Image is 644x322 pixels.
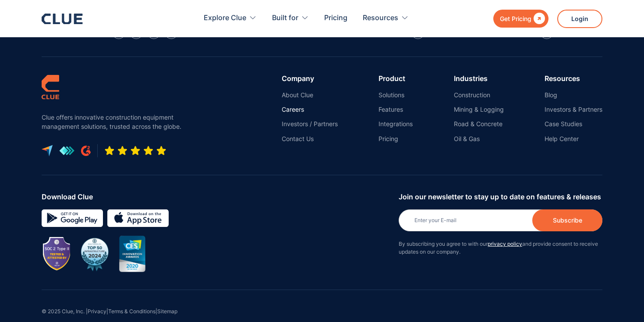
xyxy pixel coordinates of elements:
div: Join our newsletter to stay up to date on features & releases [399,193,602,201]
a: Pricing [379,135,413,143]
img: capterra logo icon [42,145,53,156]
img: get app logo [59,146,74,156]
div: Resources [363,4,398,32]
img: download on the App store [107,209,169,227]
a: Case Studies [545,120,602,128]
a: Solutions [379,91,413,99]
a: Sitemap [157,308,177,315]
a: Help Center [545,135,602,143]
iframe: Chat Widget [600,280,644,322]
a: Contact Us [282,135,338,143]
a: privacy policy [488,241,522,247]
form: Newsletter [399,193,602,265]
a: Privacy [88,308,106,315]
div:  [531,13,545,24]
a: Blog [545,91,602,99]
img: Google simple icon [42,209,103,227]
div: Download Clue [42,193,392,201]
div: Built for [272,4,298,32]
a: Get Pricing [493,10,548,28]
a: Integrations [379,120,413,128]
div: Industries [454,74,504,82]
a: Investors & Partners [545,106,602,113]
a: Login [557,10,602,28]
div: Company [282,74,338,82]
a: Investors / Partners [282,120,338,128]
a: Construction [454,91,504,99]
a: Pricing [324,4,347,32]
div: Built for [272,4,309,32]
p: Clue offers innovative construction equipment management solutions, trusted across the globe. [42,113,186,131]
div: Resources [545,74,602,82]
a: Terms & Conditions [108,308,156,315]
input: Enter your E-mail [399,209,602,231]
a: Features [379,106,413,113]
div: Product [379,74,413,82]
a: About Clue [282,91,338,99]
div: Resources [363,4,409,32]
a: Oil & Gas [454,135,504,143]
img: G2 review platform icon [81,145,91,156]
img: CES innovation award 2020 image [119,236,145,272]
img: Five-star rating icon [104,145,166,156]
div: Explore Clue [204,4,257,32]
a: Road & Concrete [454,120,504,128]
p: By subscribing you agree to with our and provide consent to receive updates on our company. [399,240,602,256]
input: Subscribe [532,209,602,231]
img: clue logo simple [42,74,59,99]
a: Mining & Logging [454,106,504,113]
img: BuiltWorlds Top 50 Infrastructure 2024 award badge with [77,236,113,272]
div: Get Pricing [500,13,531,24]
div: Explore Clue [204,4,246,32]
a: Careers [282,106,338,113]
